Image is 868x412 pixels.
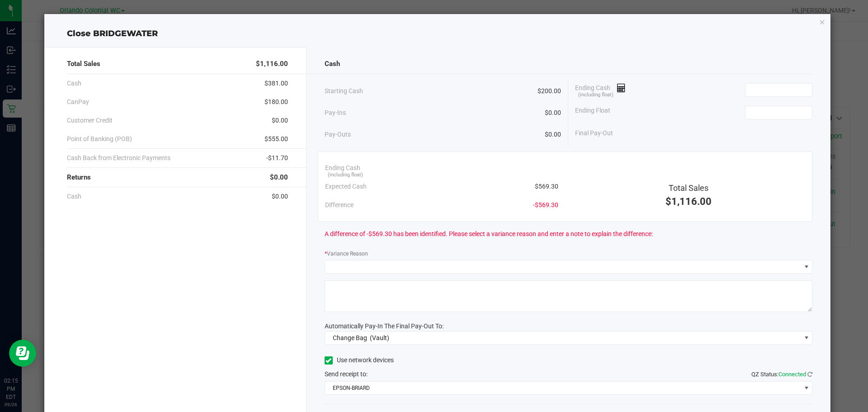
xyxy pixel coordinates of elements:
span: Expected Cash [325,182,367,191]
span: $0.00 [272,192,288,201]
span: QZ Status: [751,371,812,378]
label: Variance Reason [325,250,368,258]
span: $180.00 [264,97,288,107]
span: $200.00 [538,86,561,96]
div: Returns [67,168,288,187]
span: Cash Back from Electronic Payments [67,153,170,163]
span: Point of Banking (POB) [67,134,132,144]
span: $1,116.00 [665,196,712,207]
span: CanPay [67,97,89,107]
span: Connected [778,371,806,378]
span: $0.00 [272,116,288,125]
span: $0.00 [545,130,561,139]
span: -$11.70 [266,153,288,163]
span: Total Sales [669,183,708,193]
span: Ending Cash [575,83,626,97]
span: Difference [325,200,354,210]
span: $0.00 [270,172,288,183]
span: Change Bag [333,334,367,341]
span: Cash [67,79,81,88]
span: Send receipt to: [325,370,368,378]
label: Use network devices [325,355,394,365]
span: Final Pay-Out [575,128,613,138]
span: Starting Cash [325,86,363,96]
span: $0.00 [545,108,561,118]
span: Cash [67,192,81,201]
span: (including float) [578,91,613,99]
span: -$569.30 [533,200,558,210]
span: (including float) [328,171,363,179]
span: Pay-Outs [325,130,351,139]
span: $381.00 [264,79,288,88]
span: Automatically Pay-In The Final Pay-Out To: [325,322,443,330]
span: Pay-Ins [325,108,346,118]
span: A difference of -$569.30 has been identified. Please select a variance reason and enter a note to... [325,229,653,239]
iframe: Resource center [9,340,36,367]
span: (Vault) [370,334,389,341]
span: Total Sales [67,59,100,69]
span: $555.00 [264,134,288,144]
span: Ending Float [575,106,610,119]
div: Close BRIDGEWATER [44,28,831,40]
span: Cash [325,59,340,69]
span: Ending Cash [325,163,360,173]
span: $1,116.00 [256,59,288,69]
span: Customer Credit [67,116,113,125]
span: $569.30 [535,182,558,191]
span: EPSON-BRIARD [325,382,801,394]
